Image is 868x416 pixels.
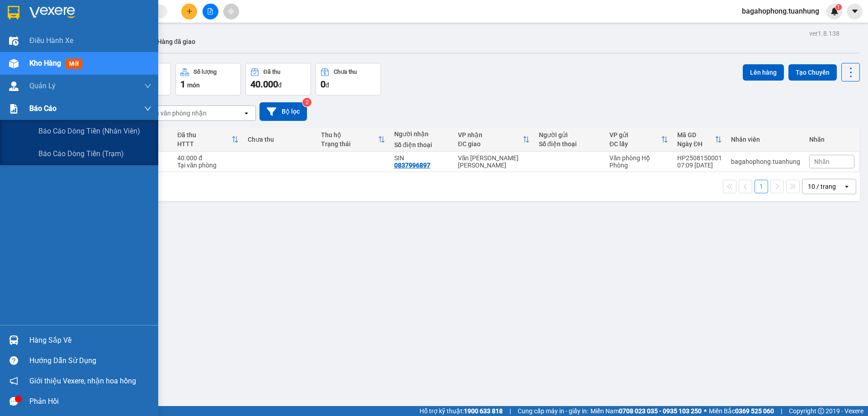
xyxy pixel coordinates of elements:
img: warehouse-icon [9,59,19,68]
div: Nhãn [809,136,854,143]
span: message [9,397,18,406]
button: Bộ lọc [259,102,307,121]
th: Toggle SortBy [673,128,726,152]
div: Chọn văn phòng nhận [144,109,207,118]
span: Báo cáo dòng tiền (nhân viên) [38,125,140,137]
span: Cung cấp máy in - giấy in: [518,406,588,416]
div: 07:09 [DATE] [677,162,722,169]
img: warehouse-icon [9,36,19,46]
span: file-add [207,8,213,14]
span: Báo cáo dòng tiền (trạm) [38,148,124,159]
img: warehouse-icon [9,335,19,345]
div: Tại văn phòng [177,162,239,169]
div: Văn [PERSON_NAME] [PERSON_NAME] [458,154,530,169]
span: copyright [818,408,824,414]
strong: 0708 023 035 - 0935 103 250 [619,407,702,415]
span: 1 [837,4,840,10]
div: SIN [394,154,449,162]
button: aim [223,4,239,19]
div: HTTT [177,140,231,148]
div: Số điện thoại [539,140,600,148]
div: Hướng dẫn sử dụng [29,354,151,368]
span: Nhãn [814,158,830,165]
div: Văn phòng Hộ Phòng [609,154,668,169]
span: notification [9,377,18,385]
div: 40.000 đ [177,154,239,162]
span: ⚪️ [704,409,707,413]
div: ĐC giao [458,140,523,148]
button: file-add [203,4,218,19]
strong: 1900 633 818 [464,407,503,415]
div: Số lượng [193,69,217,75]
span: | [781,406,782,416]
th: Toggle SortBy [605,128,673,152]
span: aim [228,8,234,14]
span: Hỗ trợ kỹ thuật: [420,406,503,416]
div: HP2508150001 [677,154,722,162]
span: question-circle [9,356,18,365]
div: Ngày ĐH [677,140,715,148]
span: đ [325,81,329,89]
span: plus [186,8,193,14]
span: bagahophong.tuanhung [735,5,826,17]
button: Lên hàng [743,64,784,81]
th: Toggle SortBy [316,128,390,152]
div: VP gửi [609,131,661,139]
span: Miền Nam [590,406,702,416]
button: Số lượng1món [175,63,241,96]
button: plus [181,4,197,19]
span: down [144,82,151,90]
div: Hàng sắp về [29,334,151,347]
div: Mã GD [677,131,715,139]
span: Điều hành xe [29,35,73,46]
img: logo-vxr [8,6,19,19]
span: Báo cáo [29,103,57,114]
div: VP nhận [458,131,523,139]
button: Đã thu40.000đ [245,63,311,96]
div: 10 / trang [808,182,836,191]
div: Nhân viên [731,136,800,143]
strong: 0369 525 060 [735,407,774,415]
div: ĐC lấy [609,140,661,148]
span: Miền Bắc [709,406,774,416]
span: | [509,406,511,416]
svg: open [843,183,850,190]
button: caret-down [847,4,863,19]
div: Phản hồi [29,395,151,408]
span: down [144,105,151,112]
div: Chưa thu [248,136,312,143]
img: solution-icon [9,104,19,114]
svg: open [243,110,250,117]
sup: 1 [835,4,842,10]
span: Kho hàng [29,59,61,67]
th: Toggle SortBy [453,128,534,152]
span: 1 [180,79,185,90]
span: đ [278,81,282,89]
th: Toggle SortBy [173,128,243,152]
button: Hàng đã giao [150,31,203,53]
span: mới [66,59,82,69]
div: Trạng thái [321,140,378,148]
button: 1 [755,180,768,193]
div: 0837996897 [394,162,430,169]
span: 0 [321,79,325,90]
div: Chưa thu [334,69,357,75]
button: Chưa thu0đ [316,63,381,96]
div: Thu hộ [321,131,378,139]
div: Đã thu [264,69,280,75]
span: caret-down [851,7,859,15]
img: icon-new-feature [830,7,839,15]
div: Người nhận [394,130,449,138]
div: ver 1.8.138 [809,29,840,38]
span: Quản Lý [29,80,56,91]
span: Giới thiệu Vexere, nhận hoa hồng [29,375,136,387]
button: Tạo Chuyến [788,64,837,81]
div: bagahophong.tuanhung [731,158,800,165]
sup: 2 [302,98,311,107]
img: warehouse-icon [9,81,19,91]
div: Đã thu [177,131,231,139]
span: món [187,81,200,89]
span: 40.000 [250,79,278,90]
div: Người gửi [539,131,600,139]
div: Số điện thoại [394,141,449,148]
